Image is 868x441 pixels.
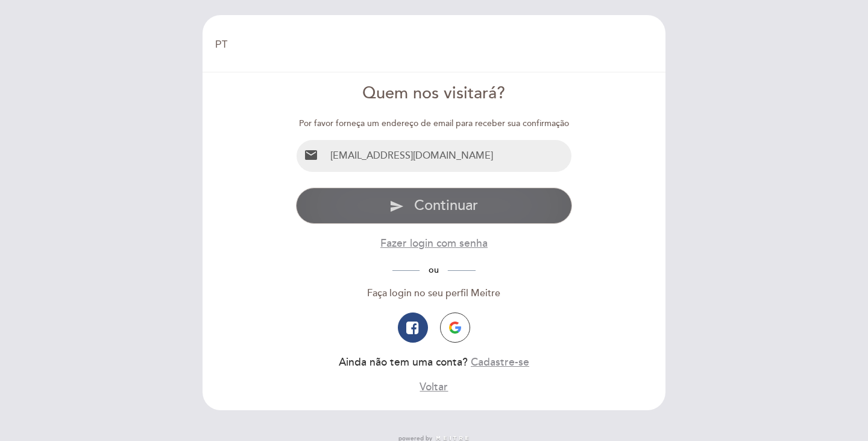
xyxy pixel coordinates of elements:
[449,322,461,334] img: icon-google.png
[420,265,448,275] span: ou
[296,287,573,300] div: Faça login no seu perfil Meitre
[325,140,572,172] input: Email
[296,82,573,106] div: Quem nos visitará?
[414,197,478,214] span: Continuar
[304,148,318,162] i: email
[420,379,448,395] button: Voltar
[339,356,468,369] span: Ainda não tem uma conta?
[296,188,573,224] button: send Continuar
[296,118,573,130] div: Por favor forneça um endereço de email para receber sua confirmação
[471,355,529,370] button: Cadastre-se
[389,199,404,214] i: send
[380,236,488,251] button: Fazer login com senha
